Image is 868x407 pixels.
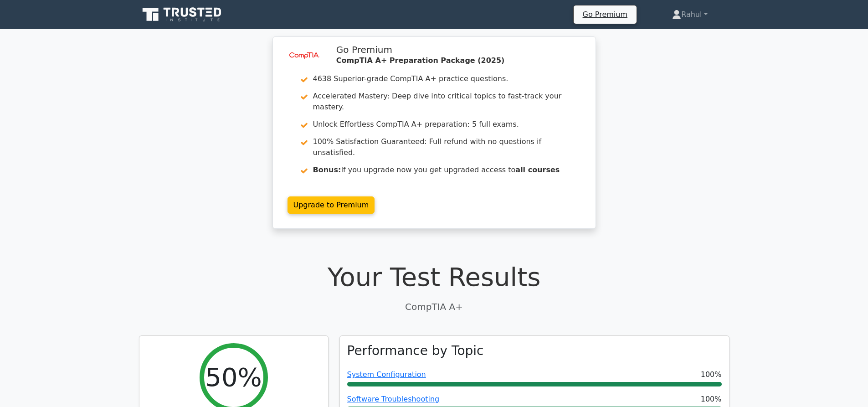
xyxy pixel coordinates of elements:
[650,5,729,24] a: Rahul
[347,395,440,403] a: Software Troubleshooting
[347,343,484,359] h3: Performance by Topic
[205,362,262,392] h2: 50%
[347,370,426,379] a: System Configuration
[139,262,729,292] h1: Your Test Results
[701,394,722,405] span: 100%
[701,369,722,380] span: 100%
[139,300,729,314] p: CompTIA A+
[288,196,375,214] a: Upgrade to Premium
[577,8,633,21] a: Go Premium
